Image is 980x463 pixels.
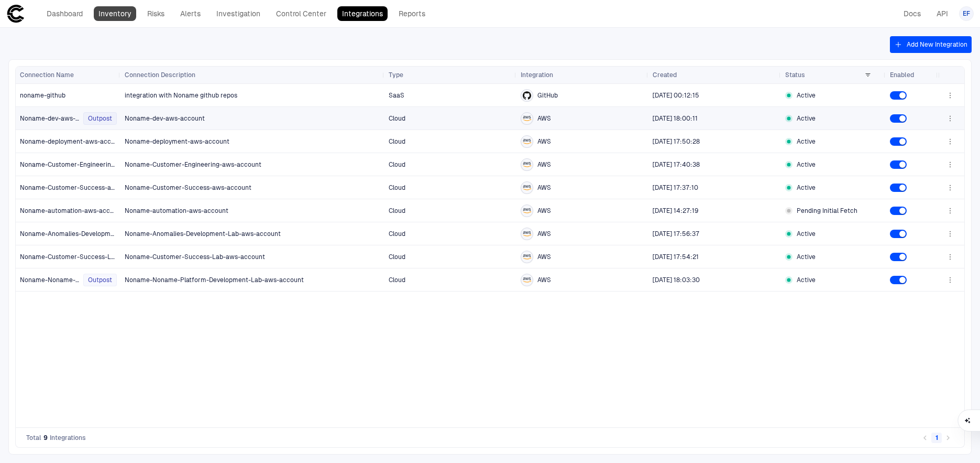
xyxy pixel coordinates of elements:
[797,184,816,192] span: Active
[175,6,205,21] a: Alerts
[88,114,112,123] span: Outpost
[797,253,816,261] span: Active
[125,92,237,99] span: integration with Noname github repos
[389,138,405,145] span: Cloud
[20,114,79,123] span: Noname-dev-aws-account
[797,91,816,100] span: Active
[20,137,117,146] span: Noname-deployment-aws-account
[26,434,41,442] span: Total
[537,230,551,238] span: AWS
[890,36,972,53] button: Add New Integration
[43,434,48,442] span: 9
[537,276,551,284] span: AWS
[337,6,388,21] a: Integrations
[537,114,551,123] span: AWS
[537,91,558,100] span: GitHub
[653,115,698,122] span: [DATE] 18:00:11
[537,160,551,169] span: AWS
[523,137,531,146] div: AWS
[523,253,531,261] div: AWS
[537,184,551,192] span: AWS
[389,276,405,284] span: Cloud
[523,114,531,123] div: AWS
[271,6,331,21] a: Control Center
[125,161,261,168] span: Noname-Customer-Engineering-aws-account
[389,161,405,168] span: Cloud
[125,207,228,214] span: Noname-automation-aws-account
[389,207,405,214] span: Cloud
[523,91,531,100] div: GitHub
[142,6,169,21] a: Risks
[653,138,700,145] span: [DATE] 17:50:28
[20,91,65,100] span: noname-github
[797,137,816,146] span: Active
[389,71,403,79] span: Type
[523,207,531,215] div: AWS
[212,6,265,21] a: Investigation
[959,6,974,21] button: EF
[389,253,405,261] span: Cloud
[653,71,677,79] span: Created
[653,207,698,214] span: [DATE] 14:27:19
[125,276,304,284] span: Noname-Noname-Platform-Development-Lab-aws-account
[125,138,229,145] span: Noname-deployment-aws-account
[653,253,699,261] span: [DATE] 17:54:21
[785,71,805,79] span: Status
[389,230,405,238] span: Cloud
[797,230,816,238] span: Active
[20,160,117,169] span: Noname-Customer-Engineering-aws-account
[931,433,942,443] button: page 1
[50,434,86,442] span: Integrations
[523,160,531,169] div: AWS
[890,71,914,79] span: Enabled
[42,6,87,21] a: Dashboard
[20,207,117,215] span: Noname-automation-aws-account
[20,184,117,192] span: Noname-Customer-Success-aws-account
[653,230,699,238] span: [DATE] 17:56:37
[653,92,699,99] span: [DATE] 00:12:15
[125,230,281,238] span: Noname-Anomalies-Development-Lab-aws-account
[521,71,553,79] span: Integration
[653,276,700,284] span: [DATE] 18:03:30
[125,71,195,79] span: Connection Description
[537,253,551,261] span: AWS
[389,92,404,99] span: SaaS
[899,6,926,21] a: Docs
[653,161,700,168] span: [DATE] 17:40:38
[919,432,954,444] nav: pagination navigation
[20,230,117,238] span: Noname-Anomalies-Development-Lab-aws-account
[389,184,405,191] span: Cloud
[389,115,405,122] span: Cloud
[797,160,816,169] span: Active
[797,276,816,284] span: Active
[125,184,251,191] span: Noname-Customer-Success-aws-account
[797,114,816,123] span: Active
[20,253,117,261] span: Noname-Customer-Success-Lab-aws-account
[653,184,698,191] span: [DATE] 17:37:10
[94,6,136,21] a: Inventory
[125,253,265,261] span: Noname-Customer-Success-Lab-aws-account
[523,276,531,284] div: AWS
[537,207,551,215] span: AWS
[523,184,531,192] div: AWS
[125,115,205,122] span: Noname-dev-aws-account
[537,137,551,146] span: AWS
[20,276,79,284] span: Noname-Noname-Platform-Development-Lab-aws-account
[394,6,430,21] a: Reports
[88,276,112,284] span: Outpost
[20,71,74,79] span: Connection Name
[932,6,953,21] a: API
[523,230,531,238] div: AWS
[797,207,857,215] span: Pending Initial Fetch
[963,9,970,18] span: EF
